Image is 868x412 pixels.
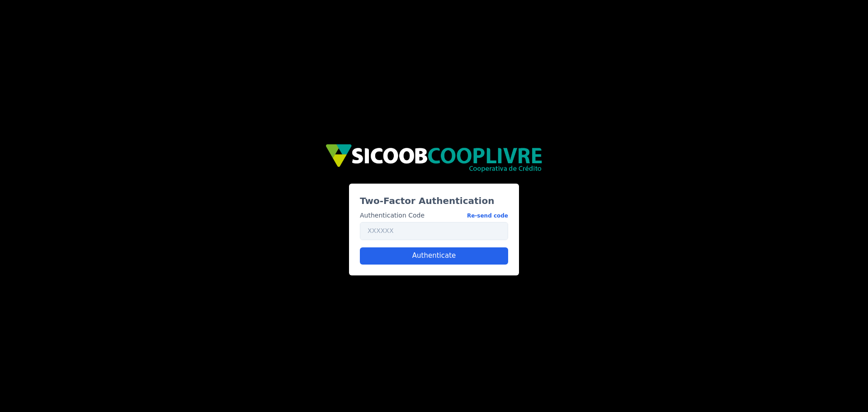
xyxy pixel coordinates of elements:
h3: Two-Factor Authentication [360,194,508,207]
input: XXXXXX [360,222,508,240]
button: Authentication Code [467,211,508,220]
button: Authenticate [360,247,508,265]
label: Authentication Code [360,211,508,220]
img: img/sicoob_cooplivre.png [325,144,543,173]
